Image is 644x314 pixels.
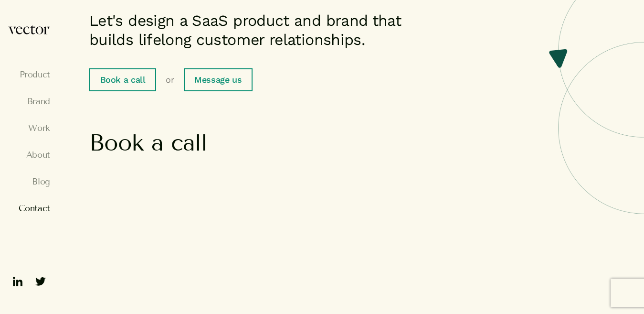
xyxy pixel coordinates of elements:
a: Blog [8,177,50,186]
a: Brand [8,97,50,106]
a: Book a call [89,68,156,91]
a: Work [8,123,50,133]
a: About [8,150,50,160]
h2: Book a call [89,130,613,156]
img: ico-linkedin [10,274,25,289]
span: or [166,74,174,86]
p: Let's design a SaaS product and brand that builds lifelong customer relationships. [89,11,414,49]
a: Contact [8,204,50,213]
a: Message us [184,68,253,91]
img: ico-twitter-fill [33,274,48,289]
a: Product [8,70,50,79]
